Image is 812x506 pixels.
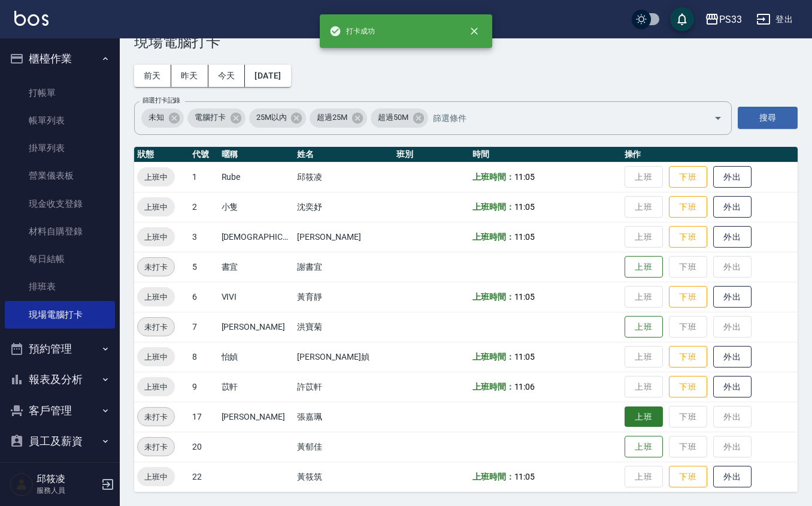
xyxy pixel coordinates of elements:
button: [DATE] [245,65,290,87]
button: 報表及分析 [5,364,115,395]
button: 登出 [752,8,798,31]
button: 員工及薪資 [5,426,115,457]
td: 2 [189,192,218,222]
button: 下班 [669,166,707,188]
span: 25M以內 [249,112,294,124]
button: 上班 [625,406,663,427]
span: 上班中 [137,171,175,183]
button: 下班 [669,226,707,248]
button: 櫃檯作業 [5,43,115,74]
td: 22 [189,462,218,492]
td: 沈奕妤 [294,192,393,222]
td: 洪寶菊 [294,312,393,342]
td: 7 [189,312,218,342]
button: 上班 [625,316,663,338]
span: 11:05 [514,292,535,302]
button: 搜尋 [738,107,798,129]
button: 外出 [713,376,752,398]
button: 外出 [713,286,752,308]
button: 昨天 [171,65,208,87]
td: 8 [189,342,218,372]
td: [PERSON_NAME] [219,402,295,432]
b: 上班時間： [472,352,514,362]
b: 上班時間： [472,202,514,212]
td: 邱筱凌 [294,162,393,192]
span: 11:05 [514,232,535,242]
td: 5 [189,252,218,282]
th: 班別 [393,147,469,162]
td: 書宜 [219,252,295,282]
a: 排班表 [5,273,115,300]
td: [PERSON_NAME] [219,312,295,342]
button: 外出 [713,466,752,488]
td: 6 [189,282,218,312]
th: 狀態 [134,147,189,162]
a: 現場電腦打卡 [5,301,115,329]
span: 11:05 [514,172,535,182]
td: [DEMOGRAPHIC_DATA][PERSON_NAME] [219,222,295,252]
img: Logo [14,11,49,26]
b: 上班時間： [472,382,514,391]
button: 客戶管理 [5,395,115,426]
span: 11:05 [514,202,535,212]
span: 上班中 [137,201,175,213]
span: 11:06 [514,382,535,391]
button: 預約管理 [5,333,115,365]
td: 黃郁佳 [294,432,393,462]
td: 20 [189,432,218,462]
button: 上班 [625,256,663,278]
span: 上班中 [137,291,175,303]
span: 未打卡 [138,321,174,333]
button: 下班 [669,346,707,368]
td: 怡媜 [219,342,295,372]
div: 超過25M [310,109,367,128]
img: Person [10,472,34,496]
a: 現金收支登錄 [5,190,115,218]
td: [PERSON_NAME] [294,222,393,252]
button: Open [708,109,728,128]
td: VIVI [219,282,295,312]
button: 下班 [669,376,707,398]
button: 外出 [713,346,752,368]
th: 時間 [469,147,622,162]
a: 掛單列表 [5,134,115,162]
a: 帳單列表 [5,107,115,134]
button: 下班 [669,466,707,488]
td: 1 [189,162,218,192]
button: 外出 [713,226,752,248]
th: 操作 [622,147,798,162]
b: 上班時間： [472,472,514,481]
a: 營業儀表板 [5,162,115,189]
td: 張嘉珮 [294,402,393,432]
span: 上班中 [137,231,175,243]
h3: 現場電腦打卡 [134,34,798,50]
span: 上班中 [137,471,175,483]
button: save [670,7,694,31]
span: 11:05 [514,472,535,481]
td: [PERSON_NAME]媜 [294,342,393,372]
td: 謝書宜 [294,252,393,282]
div: 電腦打卡 [187,109,246,128]
button: PS33 [700,7,747,32]
span: 上班中 [137,381,175,393]
td: 黃育靜 [294,282,393,312]
button: close [461,18,487,44]
span: 未知 [141,112,171,124]
span: 未打卡 [138,441,174,453]
td: 黃筱筑 [294,462,393,492]
span: 上班中 [137,351,175,363]
b: 上班時間： [472,232,514,242]
label: 篩選打卡記錄 [143,96,180,105]
a: 每日結帳 [5,245,115,273]
span: 11:05 [514,352,535,362]
td: 小隻 [219,192,295,222]
td: 許苡軒 [294,372,393,402]
div: 超過50M [371,109,428,128]
button: 下班 [669,196,707,218]
td: 9 [189,372,218,402]
p: 服務人員 [37,485,98,496]
span: 打卡成功 [329,25,375,37]
td: 苡軒 [219,372,295,402]
span: 電腦打卡 [187,112,233,124]
input: 篩選條件 [430,107,693,128]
